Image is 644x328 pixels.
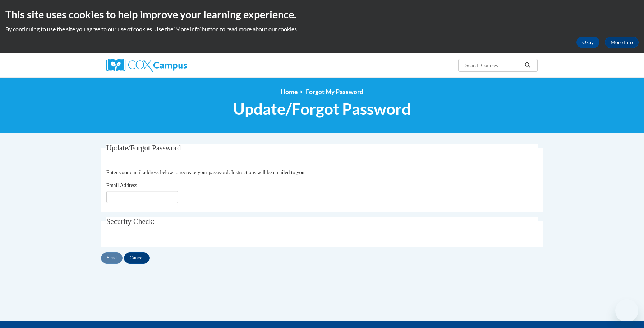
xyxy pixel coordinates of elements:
a: Cox Campus [106,59,243,72]
input: Cancel [124,252,149,264]
a: Home [281,88,298,95]
span: Enter your email address below to recreate your password. Instructions will be emailed to you. [106,169,306,175]
p: By continuing to use the site you agree to our use of cookies. Use the ‘More info’ button to read... [5,25,639,33]
img: Cox Campus [106,59,187,72]
input: Search Courses [465,61,522,70]
span: Email Address [106,182,137,188]
h2: This site uses cookies to help improve your learning experience. [5,7,639,22]
iframe: Button to launch messaging window [615,299,638,322]
span: Update/Forgot Password [106,144,181,152]
button: Search [522,61,533,70]
input: Email [106,191,178,203]
span: Update/Forgot Password [233,99,411,118]
span: Security Check: [106,217,155,226]
a: More Info [605,37,639,48]
button: Okay [576,37,599,48]
span: Forgot My Password [306,88,363,95]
